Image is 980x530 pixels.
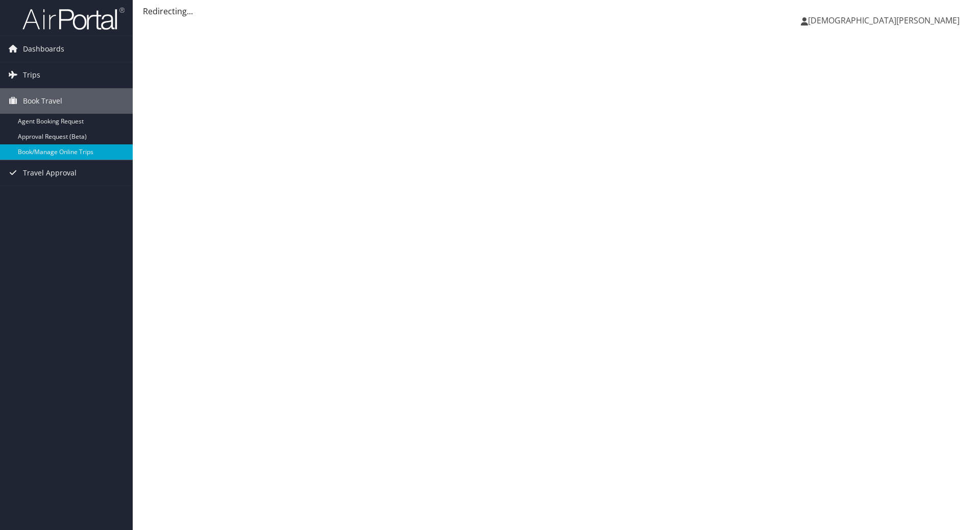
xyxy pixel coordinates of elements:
[23,62,40,88] span: Trips
[22,7,125,31] img: airportal-logo.png
[808,15,960,26] span: [DEMOGRAPHIC_DATA][PERSON_NAME]
[23,88,62,114] span: Book Travel
[143,5,970,17] div: Redirecting...
[23,160,77,186] span: Travel Approval
[23,36,64,62] span: Dashboards
[801,5,970,36] a: [DEMOGRAPHIC_DATA][PERSON_NAME]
